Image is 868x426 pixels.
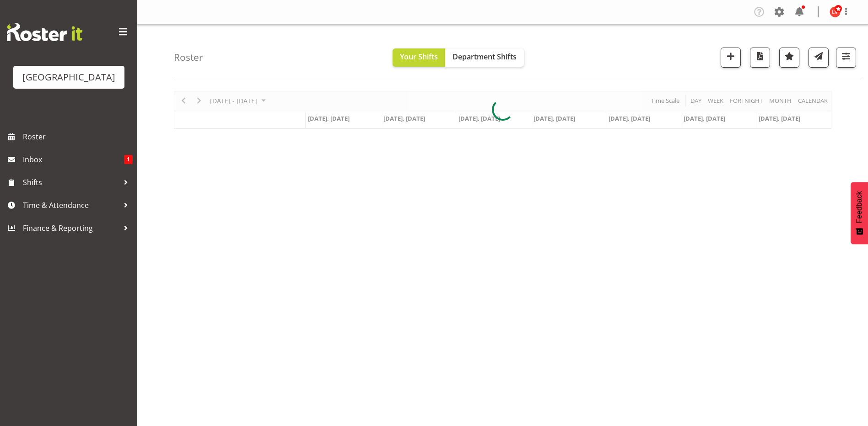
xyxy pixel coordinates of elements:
[851,182,868,244] button: Feedback - Show survey
[855,191,863,223] span: Feedback
[830,6,841,17] img: lara-von-fintel10062.jpg
[809,48,829,68] button: Send a list of all shifts for the selected filtered period to all rostered employees.
[445,48,524,67] button: Department Shifts
[400,52,438,62] span: Your Shifts
[836,48,856,68] button: Filter Shifts
[453,52,517,62] span: Department Shifts
[393,48,445,67] button: Your Shifts
[23,153,124,166] span: Inbox
[721,48,741,68] button: Add a new shift
[23,176,119,189] span: Shifts
[23,221,119,235] span: Finance & Reporting
[174,52,203,63] h4: Roster
[22,70,115,84] div: [GEOGRAPHIC_DATA]
[23,198,119,212] span: Time & Attendance
[124,155,133,164] span: 1
[779,48,799,68] button: Highlight an important date within the roster.
[23,130,133,144] span: Roster
[750,48,770,68] button: Download a PDF of the roster according to the set date range.
[7,23,82,41] img: Rosterit website logo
